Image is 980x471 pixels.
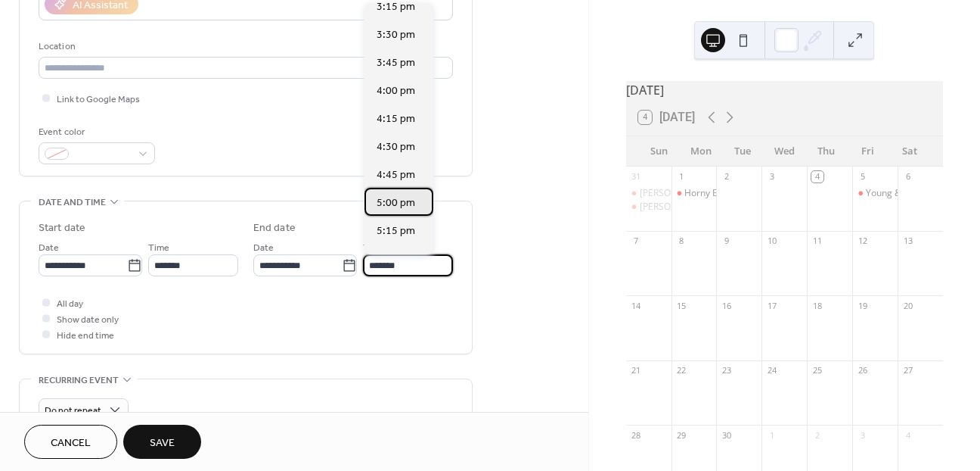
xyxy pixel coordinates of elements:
div: 31 [631,171,642,182]
div: [PERSON_NAME] [640,187,711,200]
span: Link to Google Maps [57,92,140,108]
div: Wed [764,136,805,167]
div: Fri [847,136,889,167]
div: 11 [811,235,823,247]
span: Cancel [51,435,91,451]
div: Mon [680,136,721,167]
span: 4:30 pm [377,139,415,155]
span: 3:30 pm [377,27,415,43]
div: 7 [631,235,642,247]
div: End date [253,220,296,236]
div: Young & Phatt Duo [866,187,945,200]
span: Date [39,240,59,256]
div: [DATE] [626,81,943,99]
div: 23 [721,365,732,376]
div: 9 [721,235,732,247]
div: Thu [805,136,847,167]
span: 4:00 pm [377,83,415,99]
div: 3 [766,171,777,182]
span: 4:45 pm [377,167,415,183]
div: [PERSON_NAME] [640,201,711,214]
div: 2 [811,429,823,441]
span: Save [150,435,175,451]
div: 30 [721,429,732,441]
span: 5:00 pm [377,195,415,211]
div: Sun [638,136,680,167]
div: 19 [857,300,868,311]
div: 8 [676,235,687,247]
button: Cancel [24,425,117,459]
div: 12 [857,235,868,247]
span: Time [363,240,384,256]
div: 3 [857,429,868,441]
div: 4 [902,429,913,441]
span: Hide end time [57,328,114,344]
div: 1 [676,171,687,182]
span: Date and time [39,195,106,211]
div: 1 [766,429,777,441]
span: Date [253,240,274,256]
span: 5:30 pm [377,251,415,267]
div: 21 [631,365,642,376]
div: 26 [857,365,868,376]
span: Recurring event [39,373,119,388]
div: 25 [811,365,823,376]
div: 2 [721,171,732,182]
span: Show date only [57,312,119,328]
span: 4:15 pm [377,111,415,127]
div: 29 [676,429,687,441]
div: 10 [766,235,777,247]
div: 20 [902,300,913,311]
div: 4 [811,171,823,182]
span: All day [57,296,83,312]
div: 16 [721,300,732,311]
div: 6 [902,171,913,182]
button: Save [123,425,201,459]
div: 22 [676,365,687,376]
div: 27 [902,365,913,376]
div: Horny Boys 4-8pm [671,187,717,200]
div: 17 [766,300,777,311]
div: Mike Thompson [626,201,671,214]
div: 28 [631,429,642,441]
span: Do not repeat [45,402,101,420]
div: Young & Phatt Duo [852,187,898,200]
div: 18 [811,300,823,311]
span: 5:15 pm [377,223,415,239]
span: Time [148,240,169,256]
div: 13 [902,235,913,247]
span: 3:45 pm [377,55,415,71]
div: 24 [766,365,777,376]
div: Horny Boys 4-8pm [684,187,762,200]
div: Start date [39,220,85,236]
div: John King [626,187,671,200]
div: 5 [857,171,868,182]
div: Event color [39,124,152,140]
div: Tue [721,136,763,167]
div: 15 [676,300,687,311]
div: Location [39,39,450,55]
div: 14 [631,300,642,311]
div: Sat [889,136,931,167]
